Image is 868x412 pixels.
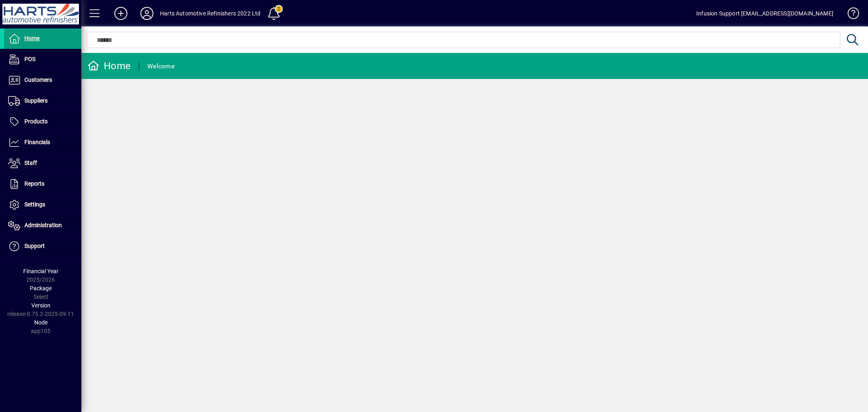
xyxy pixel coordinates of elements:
[24,35,39,42] span: Home
[4,195,81,215] a: Settings
[24,222,62,228] span: Administration
[4,49,81,70] a: POS
[696,7,833,20] div: Infusion Support [EMAIL_ADDRESS][DOMAIN_NAME]
[842,2,858,28] a: Knowledge Base
[4,112,81,132] a: Products
[24,201,45,208] span: Settings
[24,160,37,166] span: Staff
[24,77,52,83] span: Customers
[24,56,35,62] span: POS
[24,118,48,125] span: Products
[4,153,81,173] a: Staff
[23,268,59,274] span: Financial Year
[4,174,81,194] a: Reports
[4,236,81,256] a: Support
[34,319,48,326] span: Node
[24,97,48,104] span: Suppliers
[147,60,175,73] div: Welcome
[31,302,50,309] span: Version
[4,132,81,153] a: Financials
[24,139,50,145] span: Financials
[108,6,134,21] button: Add
[134,6,160,21] button: Profile
[30,285,52,291] span: Package
[4,70,81,90] a: Customers
[24,243,45,249] span: Support
[4,91,81,111] a: Suppliers
[4,215,81,236] a: Administration
[24,180,44,187] span: Reports
[160,7,260,20] div: Harts Automotive Refinishers 2022 Ltd
[87,59,131,72] div: Home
